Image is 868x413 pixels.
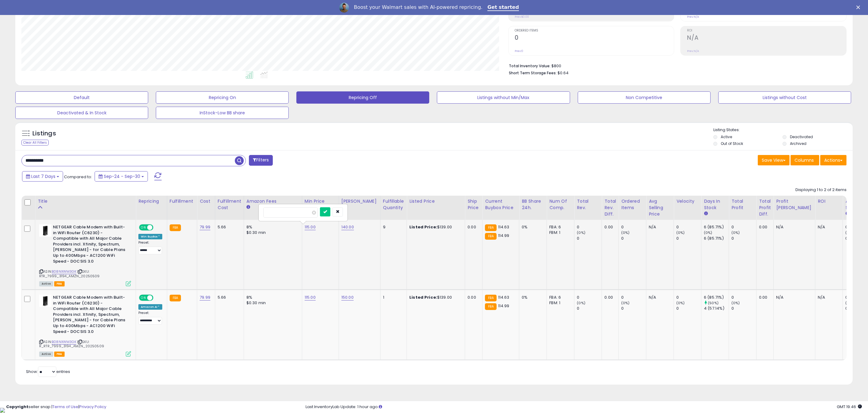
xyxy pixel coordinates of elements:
[487,4,519,11] a: Get started
[731,224,756,230] div: 0
[15,107,148,119] button: Deactivated & In Stock
[305,224,316,230] a: 115.00
[485,198,517,211] div: Current Buybox Price
[522,295,542,300] div: 0%
[820,155,847,165] button: Actions
[468,224,478,230] div: 0.00
[676,301,685,305] small: (0%)
[704,211,708,216] small: Days In Stock.
[776,224,810,230] div: N/A
[170,198,194,205] div: Fulfillment
[515,29,674,32] span: Ordered Items
[468,295,478,300] div: 0.00
[485,295,496,301] small: FBA
[170,295,181,301] small: FBA
[676,306,701,311] div: 0
[498,294,509,300] span: 114.63
[341,224,354,230] a: 140.00
[790,141,806,146] label: Archived
[856,6,862,9] div: Close
[156,107,289,119] button: InStock-Low BB share
[687,29,846,32] span: ROI
[621,306,646,311] div: 0
[39,224,51,237] img: 31P4dCgabBL._SL40_.jpg
[354,4,483,10] div: Boost your Walmart sales with AI-powered repricing.
[95,171,148,182] button: Sep-24 - Sep-30
[409,224,460,230] div: $139.00
[6,404,28,410] strong: Copyright
[409,294,437,300] b: Listed Price:
[152,295,162,301] span: OFF
[485,224,496,231] small: FBA
[704,306,729,311] div: 4 (57.14%)
[818,198,840,205] div: ROI
[721,134,732,139] label: Active
[731,301,740,305] small: (0%)
[22,171,63,182] button: Last 7 Days
[509,70,557,76] b: Short Term Storage Fees:
[791,155,819,165] button: Columns
[649,295,669,300] div: N/A
[509,63,551,68] b: Total Inventory Value:
[6,404,106,410] div: seller snap | |
[200,198,212,205] div: Cost
[549,300,569,306] div: FBM: 1
[218,295,239,300] div: 5.66
[621,198,644,211] div: Ordered Items
[26,369,70,374] span: Show: entries
[246,224,297,230] div: 8%
[577,198,599,211] div: Total Rev.
[759,295,769,300] div: 0.00
[218,198,241,211] div: Fulfillment Cost
[578,91,711,104] button: Non Competitive
[558,70,569,76] span: $0.64
[522,224,542,230] div: 0%
[39,339,104,348] span: | SKU: R_RTR_7999_3194_AMZN_20250509
[515,34,674,42] h2: 0
[341,198,378,205] div: [PERSON_NAME]
[140,295,147,301] span: ON
[759,224,769,230] div: 0.00
[39,352,53,357] span: All listings currently available for purchase on Amazon
[200,294,210,301] a: 79.99
[795,187,847,193] div: Displaying 1 to 2 of 2 items
[621,224,646,230] div: 0
[170,224,181,231] small: FBA
[152,225,162,230] span: OFF
[509,62,842,69] li: $800
[485,233,496,240] small: FBA
[549,230,569,235] div: FBM: 1
[577,301,585,305] small: (0%)
[305,198,336,205] div: Min Price
[138,234,162,239] div: Win BuyBox *
[687,15,699,19] small: Prev: N/A
[704,198,726,211] div: Days In Stock
[140,225,147,230] span: ON
[649,224,669,230] div: N/A
[39,295,131,356] div: ASIN:
[305,294,316,301] a: 115.00
[409,198,462,205] div: Listed Price
[704,224,729,230] div: 6 (85.71%)
[522,198,544,211] div: BB Share 24h.
[604,198,616,217] div: Total Rev. Diff.
[687,49,699,53] small: Prev: N/A
[138,311,162,325] div: Preset:
[577,224,602,230] div: 0
[549,224,569,230] div: FBA: 6
[218,224,239,230] div: 5.66
[53,224,127,266] b: NETGEAR Cable Modem with Built-in WiFi Router (C6230) - Compatible with All Major Cable Providers...
[704,236,729,241] div: 6 (85.71%)
[776,198,813,211] div: Profit [PERSON_NAME]
[200,224,210,230] a: 79.99
[687,34,846,42] h2: N/A
[718,91,851,104] button: Listings without Cost
[621,301,630,305] small: (0%)
[39,281,53,286] span: All listings currently available for purchase on Amazon
[731,306,756,311] div: 0
[156,91,289,104] button: Repricing On
[341,294,354,301] a: 150.00
[15,91,148,104] button: Default
[52,269,76,274] a: B08NXWM3GK
[845,211,849,216] small: Avg BB Share.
